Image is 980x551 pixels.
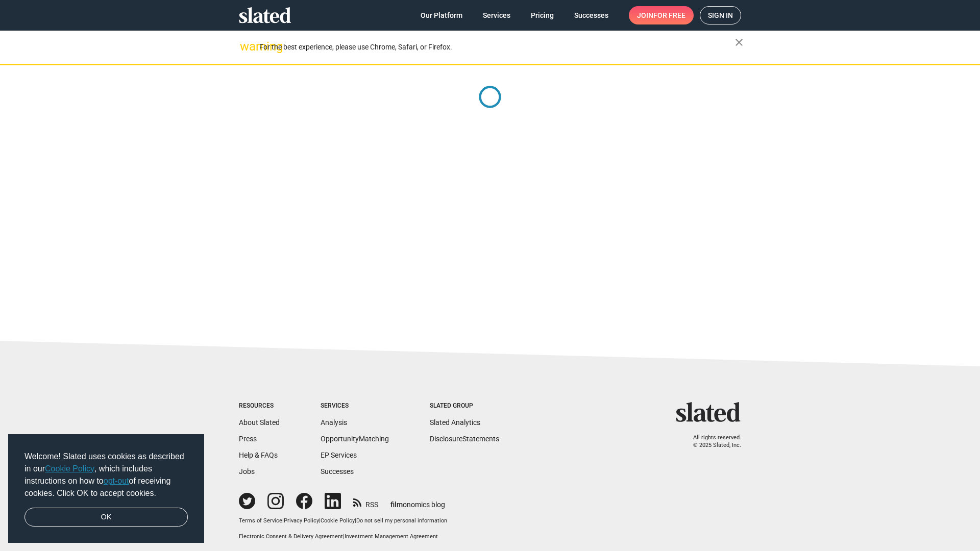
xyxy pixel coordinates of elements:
[321,451,357,459] a: EP Services
[240,40,252,53] mat-icon: warning
[259,40,735,54] div: For the best experience, please use Chrome, Safari, or Firefox.
[321,435,389,443] a: OpportunityMatching
[637,6,685,24] span: Join
[345,533,438,540] a: Investment Management Agreement
[239,402,280,410] div: Resources
[475,6,519,24] a: Services
[239,451,278,459] a: Help & FAQs
[24,450,188,499] span: Welcome! Slated uses cookies as described in our , which includes instructions on how to of recei...
[430,435,499,443] a: DisclosureStatements
[629,6,694,24] a: Joinfor free
[523,6,562,24] a: Pricing
[239,533,343,540] a: Electronic Consent & Delivery Agreement
[430,418,480,427] a: Slated Analytics
[8,434,204,543] div: cookieconsent
[483,6,510,24] span: Services
[239,517,282,524] a: Terms of Service
[421,6,462,24] span: Our Platform
[700,6,741,24] a: Sign in
[321,467,354,475] a: Successes
[708,7,733,24] span: Sign in
[653,6,685,24] span: for free
[412,6,471,24] a: Our Platform
[321,402,389,410] div: Services
[24,508,188,527] a: dismiss cookie message
[321,517,355,524] a: Cookie Policy
[45,464,94,473] a: Cookie Policy
[284,517,319,524] a: Privacy Policy
[239,435,257,443] a: Press
[355,517,356,524] span: |
[531,6,554,24] span: Pricing
[390,500,403,509] span: film
[682,434,741,449] p: All rights reserved. © 2025 Slated, Inc.
[239,467,255,475] a: Jobs
[282,517,284,524] span: |
[319,517,321,524] span: |
[239,418,280,427] a: About Slated
[390,492,445,510] a: filmonomics blog
[733,36,745,48] mat-icon: close
[343,533,345,540] span: |
[574,6,608,24] span: Successes
[356,517,447,525] button: Do not sell my personal information
[566,6,617,24] a: Successes
[430,402,499,410] div: Slated Group
[104,477,129,485] a: opt-out
[321,418,347,427] a: Analysis
[353,494,378,510] a: RSS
